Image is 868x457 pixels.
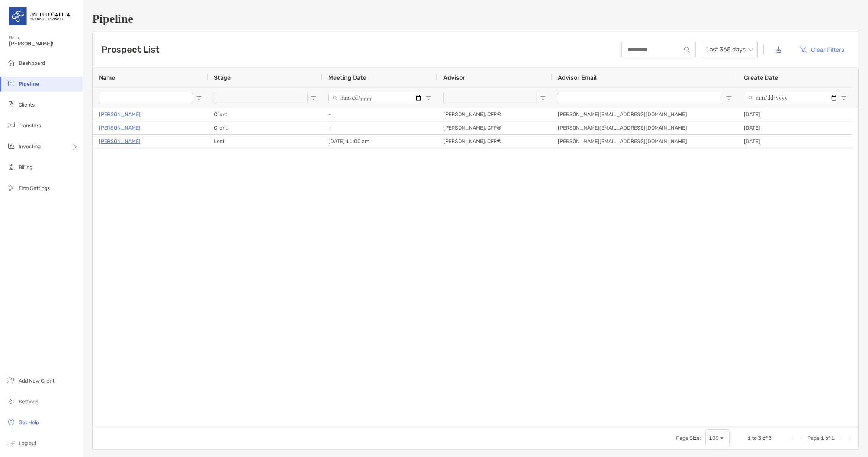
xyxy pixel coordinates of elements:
[208,135,322,148] div: Lost
[322,135,437,148] div: [DATE] 11:00 am
[558,74,597,81] span: Advisor Email
[19,143,41,150] span: Investing
[9,41,78,47] span: [PERSON_NAME]!
[558,92,723,104] input: Advisor Email Filter Input
[758,435,761,441] span: 3
[19,419,39,426] span: Get Help
[19,60,45,66] span: Dashboard
[748,435,751,441] span: 1
[838,435,843,441] div: Next Page
[425,95,431,101] button: Open Filter Menu
[19,378,54,384] span: Add New Client
[738,121,853,134] div: [DATE]
[7,121,16,130] img: transfers icon
[99,110,141,119] a: [PERSON_NAME]
[7,142,16,150] img: investing icon
[102,44,159,55] h3: Prospect List
[196,95,202,101] button: Open Filter Menu
[311,95,316,101] button: Open Filter Menu
[7,397,16,406] img: settings icon
[214,74,231,81] span: Stage
[99,92,193,104] input: Name Filter Input
[705,429,730,447] div: Page Size
[744,74,778,81] span: Create Date
[7,418,16,426] img: get-help icon
[7,183,16,192] img: firm-settings icon
[7,162,16,171] img: billing icon
[821,435,824,441] span: 1
[19,399,38,405] span: Settings
[19,123,41,129] span: Transfers
[825,435,830,441] span: of
[709,435,719,441] div: 100
[768,435,772,441] span: 3
[738,135,853,148] div: [DATE]
[738,108,853,121] div: [DATE]
[831,435,835,441] span: 1
[9,3,74,30] img: United Capital Logo
[322,121,437,134] div: -
[328,74,366,81] span: Meeting Date
[790,435,795,441] div: First Page
[540,95,546,101] button: Open Filter Menu
[322,108,437,121] div: -
[676,435,701,441] div: Page Size:
[841,95,847,101] button: Open Filter Menu
[7,58,16,67] img: dashboard icon
[19,440,36,447] span: Log out
[208,121,322,134] div: Client
[19,81,39,87] span: Pipeline
[684,47,690,53] img: input icon
[744,92,838,104] input: Create Date Filter Input
[99,137,141,146] a: [PERSON_NAME]
[7,438,16,447] img: logout icon
[552,108,738,121] div: [PERSON_NAME][EMAIL_ADDRESS][DOMAIN_NAME]
[846,435,852,441] div: Last Page
[437,108,552,121] div: [PERSON_NAME], CFP®
[92,12,859,26] h1: Pipeline
[328,92,422,104] input: Meeting Date Filter Input
[7,376,16,385] img: add_new_client icon
[443,74,465,81] span: Advisor
[19,102,35,108] span: Clients
[552,135,738,148] div: [PERSON_NAME][EMAIL_ADDRESS][DOMAIN_NAME]
[793,41,850,58] button: Clear Filters
[7,79,16,88] img: pipeline icon
[208,108,322,121] div: Client
[752,435,757,441] span: to
[437,121,552,134] div: [PERSON_NAME], CFP®
[762,435,767,441] span: of
[19,185,50,191] span: Firm Settings
[437,135,552,148] div: [PERSON_NAME], CFP®
[552,121,738,134] div: [PERSON_NAME][EMAIL_ADDRESS][DOMAIN_NAME]
[99,123,141,133] a: [PERSON_NAME]
[99,74,115,81] span: Name
[7,100,16,109] img: clients icon
[798,435,804,441] div: Previous Page
[706,41,753,58] span: Last 365 days
[19,164,32,171] span: Billing
[726,95,732,101] button: Open Filter Menu
[807,435,820,441] span: Page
